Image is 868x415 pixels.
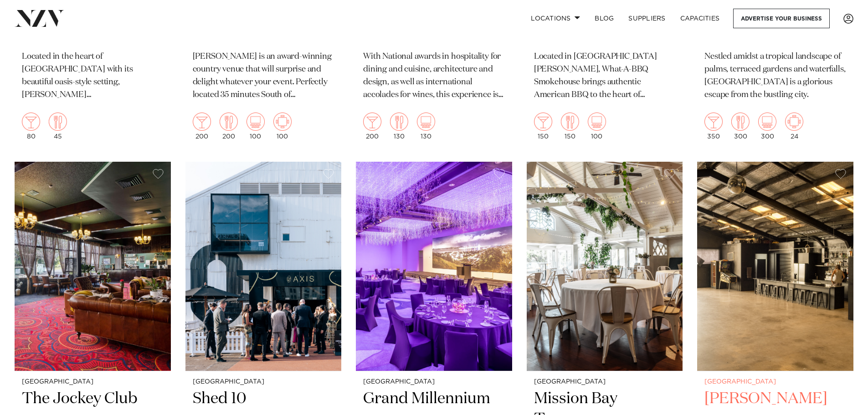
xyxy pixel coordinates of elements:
small: [GEOGRAPHIC_DATA] [534,379,676,385]
div: 150 [534,113,552,140]
small: [GEOGRAPHIC_DATA] [193,379,334,385]
img: theatre.png [247,113,265,131]
small: [GEOGRAPHIC_DATA] [22,379,164,385]
img: cocktail.png [193,113,211,131]
img: dining.png [731,113,750,131]
img: nzv-logo.png [15,10,64,26]
img: dining.png [49,113,67,131]
p: Located in the heart of [GEOGRAPHIC_DATA] with its beautiful oasis-style setting, [PERSON_NAME][G... [22,51,164,102]
div: 100 [588,113,606,140]
a: Capacities [673,9,727,28]
div: 130 [390,113,408,140]
p: Located in [GEOGRAPHIC_DATA][PERSON_NAME], What-A-BBQ Smokehouse brings authentic American BBQ to... [534,51,676,102]
div: 130 [417,113,435,140]
img: cocktail.png [22,113,40,131]
img: theatre.png [417,113,435,131]
img: dining.png [390,113,408,131]
p: [PERSON_NAME] is an award-winning country venue that will surprise and delight whatever your even... [193,51,334,102]
a: SUPPLIERS [621,9,673,28]
img: cocktail.png [363,113,381,131]
div: 80 [22,113,40,140]
a: Advertise your business [733,9,830,28]
small: [GEOGRAPHIC_DATA] [704,379,846,385]
div: 200 [193,113,211,140]
img: theatre.png [588,113,606,131]
div: 300 [731,113,750,140]
p: Nestled amidst a tropical landscape of palms, terraced gardens and waterfalls, [GEOGRAPHIC_DATA] ... [704,51,846,102]
div: 200 [220,113,238,140]
img: dining.png [561,113,579,131]
div: 300 [758,113,776,140]
img: dining.png [220,113,238,131]
img: meeting.png [785,113,803,131]
a: BLOG [587,9,621,28]
a: Locations [524,9,587,28]
div: 200 [363,113,381,140]
div: 350 [704,113,723,140]
p: With National awards in hospitality for dining and cuisine, architecture and design, as well as i... [363,51,505,102]
div: 100 [247,113,265,140]
img: theatre.png [758,113,776,131]
div: 150 [561,113,579,140]
div: 100 [273,113,292,140]
img: cocktail.png [704,113,723,131]
img: meeting.png [273,113,292,131]
small: [GEOGRAPHIC_DATA] [363,379,505,385]
div: 45 [49,113,67,140]
img: cocktail.png [534,113,552,131]
div: 24 [785,113,803,140]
